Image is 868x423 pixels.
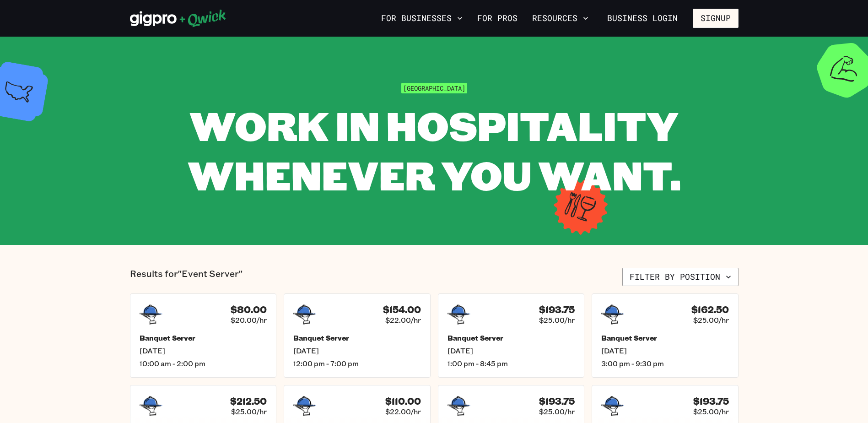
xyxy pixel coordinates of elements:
h5: Banquet Server [293,333,421,342]
button: For Businesses [377,11,466,26]
h4: $110.00 [385,396,421,407]
span: 10:00 am - 2:00 pm [140,359,267,368]
a: $162.50$25.00/hrBanquet Server[DATE]3:00 pm - 9:30 pm [592,293,739,378]
h4: $193.75 [539,396,575,407]
a: $80.00$20.00/hrBanquet Server[DATE]10:00 am - 2:00 pm [130,293,277,378]
span: $22.00/hr [385,407,421,416]
span: 1:00 pm - 8:45 pm [447,359,575,368]
span: [DATE] [601,346,729,355]
span: [DATE] [140,346,267,355]
h5: Banquet Server [140,333,267,342]
span: 12:00 pm - 7:00 pm [293,359,421,368]
h4: $154.00 [383,304,421,315]
span: $25.00/hr [693,407,729,416]
a: For Pros [474,11,521,26]
h5: Banquet Server [601,333,729,342]
h4: $193.75 [539,304,575,315]
a: $154.00$22.00/hrBanquet Server[DATE]12:00 pm - 7:00 pm [284,293,431,378]
span: 3:00 pm - 9:30 pm [601,359,729,368]
h4: $212.50 [230,396,267,407]
h4: $162.50 [691,304,729,315]
a: Business Login [599,9,685,28]
span: $25.00/hr [539,407,575,416]
h4: $193.75 [693,396,729,407]
span: [DATE] [293,346,421,355]
span: WORK IN HOSPITALITY WHENEVER YOU WANT. [188,99,681,201]
span: [GEOGRAPHIC_DATA] [401,83,467,93]
span: $20.00/hr [231,315,267,325]
h5: Banquet Server [447,333,575,342]
span: $25.00/hr [693,315,729,325]
a: $193.75$25.00/hrBanquet Server[DATE]1:00 pm - 8:45 pm [438,293,585,378]
span: $22.00/hr [385,315,421,325]
h4: $80.00 [231,304,267,315]
button: Filter by position [622,268,739,286]
button: Resources [528,11,592,26]
button: Signup [693,9,739,28]
span: $25.00/hr [231,407,267,416]
span: $25.00/hr [539,315,575,325]
p: Results for "Event Server" [130,268,243,286]
span: [DATE] [447,346,575,355]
